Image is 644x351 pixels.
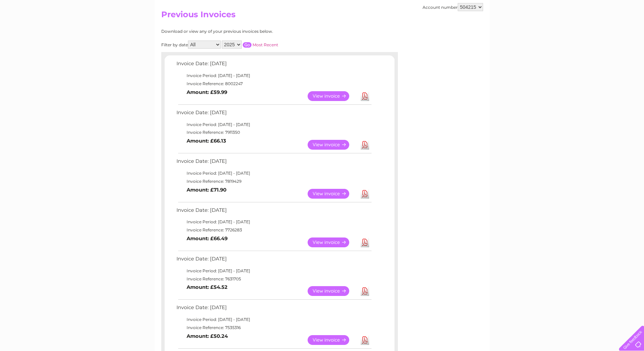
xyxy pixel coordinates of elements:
[175,108,373,121] td: Invoice Date: [DATE]
[175,275,373,283] td: Invoice Reference: 7631705
[308,286,357,296] a: View
[517,3,563,12] a: 0333 014 3131
[175,267,373,275] td: Invoice Period: [DATE] - [DATE]
[599,29,616,34] a: Contact
[308,140,357,150] a: View
[361,140,369,150] a: Download
[175,218,373,226] td: Invoice Period: [DATE] - [DATE]
[175,121,373,129] td: Invoice Period: [DATE] - [DATE]
[175,254,373,267] td: Invoice Date: [DATE]
[187,333,228,339] b: Amount: £50.24
[175,324,373,332] td: Invoice Reference: 7535316
[308,189,357,199] a: View
[161,10,483,23] h2: Previous Invoices
[175,72,373,80] td: Invoice Period: [DATE] - [DATE]
[361,237,369,247] a: Download
[308,335,357,345] a: View
[187,235,228,242] b: Amount: £66.49
[187,138,226,144] b: Amount: £66.13
[361,91,369,101] a: Download
[175,80,373,88] td: Invoice Reference: 8002247
[308,237,357,247] a: View
[187,187,226,193] b: Amount: £71.90
[175,128,373,136] td: Invoice Reference: 7911350
[175,226,373,234] td: Invoice Reference: 7726283
[525,29,538,34] a: Water
[175,206,373,218] td: Invoice Date: [DATE]
[561,29,581,34] a: Telecoms
[175,59,373,72] td: Invoice Date: [DATE]
[163,4,482,33] div: Clear Business is a trading name of Verastar Limited (registered in [GEOGRAPHIC_DATA] No. 3667643...
[253,42,278,47] a: Most Recent
[175,157,373,169] td: Invoice Date: [DATE]
[23,18,57,38] img: logo.png
[175,169,373,177] td: Invoice Period: [DATE] - [DATE]
[187,284,228,290] b: Amount: £54.52
[361,286,369,296] a: Download
[585,29,595,34] a: Blog
[175,303,373,316] td: Invoice Date: [DATE]
[423,3,483,11] div: Account number
[361,189,369,199] a: Download
[161,41,339,49] div: Filter by date
[187,89,227,95] b: Amount: £59.99
[161,29,339,34] div: Download or view any of your previous invoices below.
[542,29,557,34] a: Energy
[622,29,638,34] a: Log out
[308,91,357,101] a: View
[175,177,373,185] td: Invoice Reference: 7819429
[175,316,373,324] td: Invoice Period: [DATE] - [DATE]
[361,335,369,345] a: Download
